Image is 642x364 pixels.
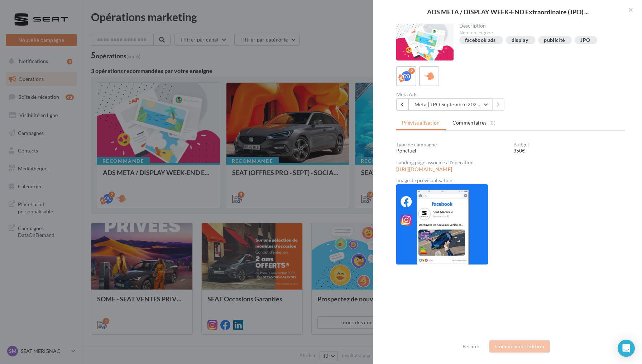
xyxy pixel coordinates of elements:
div: Ponctuel [396,147,508,154]
button: Fermer [460,342,483,351]
div: Description [459,23,619,28]
span: Commentaires [452,119,487,126]
div: Open Intercom Messenger [618,340,635,357]
div: display [512,38,528,43]
div: Budget [513,142,625,147]
div: Landing page associée à l'opération [396,160,625,165]
div: Meta Ads [396,92,508,97]
div: 2 [408,68,415,74]
a: [URL][DOMAIN_NAME] [396,166,452,172]
div: 350€ [513,147,625,154]
div: facebook ads [465,38,496,43]
div: Type de campagne [396,142,508,147]
div: JPO [580,38,590,43]
button: Meta | JPO Septembre 2025 Drive to store [408,98,492,111]
span: (0) [489,120,495,126]
div: Non renseignée [459,30,619,36]
button: Commencer l'édition [489,340,550,353]
span: ADS META / DISPLAY WEEK-END Extraordinaire (JPO) ... [427,9,589,15]
div: Image de prévisualisation [396,178,625,183]
img: a95324ed0b82722ee3dfcd656c20b2bb.jpg [396,184,488,264]
div: publicité [544,38,565,43]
